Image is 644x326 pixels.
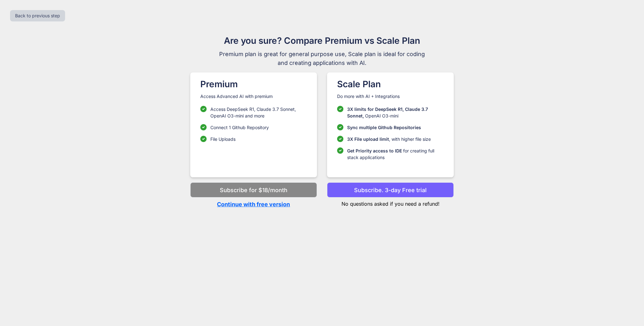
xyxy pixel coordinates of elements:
h1: Scale Plan [337,77,444,91]
img: checklist [200,136,207,142]
p: Subscribe for $18/month [220,186,287,194]
img: checklist [200,124,207,130]
img: checklist [337,124,343,130]
p: Sync multiple Github Repositories [347,124,421,131]
p: Access Advanced AI with premium [200,93,307,100]
p: No questions asked if you need a refund! [327,197,454,208]
h1: Premium [200,77,307,91]
p: , with higher file size [347,136,431,142]
img: checklist [337,106,343,112]
img: checklist [337,136,343,142]
span: Premium plan is great for general purpose use, Scale plan is ideal for coding and creating applic... [216,50,428,67]
p: OpenAI O3-mini [347,106,444,119]
img: checklist [200,106,207,112]
button: Subscribe for $18/month [190,182,317,197]
button: Back to previous step [10,10,65,21]
span: Get Priority access to IDE [347,148,402,153]
img: checklist [337,147,343,154]
p: for creating full stack applications [347,147,444,161]
p: Do more with AI + Integrations [337,93,444,100]
p: Subscribe. 3-day Free trial [354,186,427,194]
p: Continue with free version [190,200,317,209]
p: Connect 1 Github Repository [210,124,269,131]
button: Subscribe. 3-day Free trial [327,182,454,197]
span: 3X limits for DeepSeek R1, Claude 3.7 Sonnet, [347,106,428,118]
p: Access DeepSeek R1, Claude 3.7 Sonnet, OpenAI O3-mini and more [210,106,307,119]
h1: Are you sure? Compare Premium vs Scale Plan [216,34,428,47]
p: File Uploads [210,136,236,142]
span: 3X File upload limit [347,136,389,142]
